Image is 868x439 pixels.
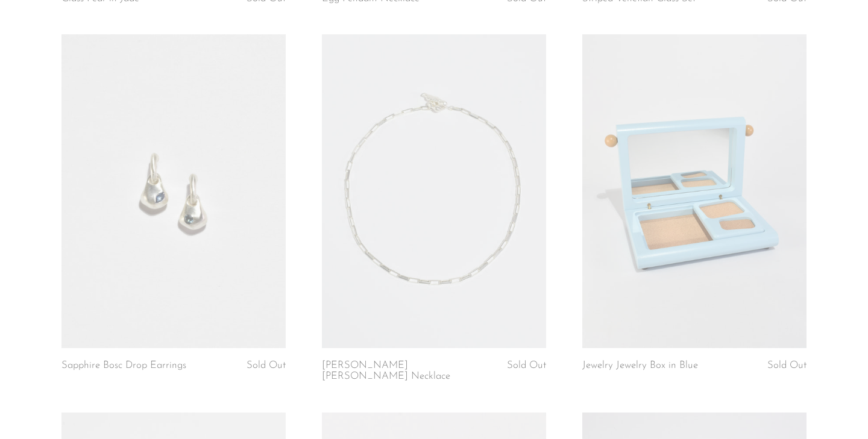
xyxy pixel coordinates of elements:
[507,360,546,370] span: Sold Out
[767,360,807,370] span: Sold Out
[322,360,471,382] a: [PERSON_NAME] [PERSON_NAME] Necklace
[247,360,286,370] span: Sold Out
[61,360,186,371] a: Sapphire Bosc Drop Earrings
[582,360,698,371] a: Jewelry Jewelry Box in Blue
